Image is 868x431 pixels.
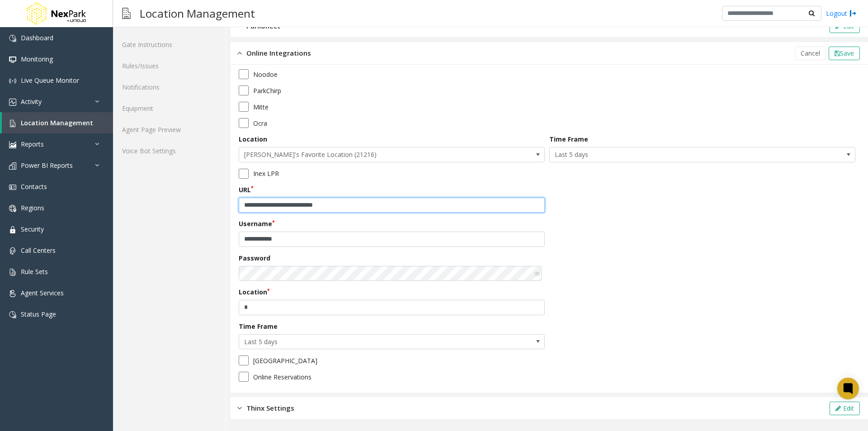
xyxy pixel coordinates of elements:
[21,97,42,106] span: Activity
[9,290,16,297] img: 'icon'
[21,140,44,148] span: Reports
[246,403,294,413] span: Thinx Settings
[239,147,483,162] span: [PERSON_NAME]'s Favorite Location (21216)
[9,269,16,276] img: 'icon'
[239,219,275,228] label: Username
[9,162,16,170] img: 'icon'
[9,99,16,106] img: 'icon'
[21,76,79,85] span: Live Queue Monitor
[113,98,226,119] a: Equipment
[253,102,269,112] label: Mitte
[21,267,48,276] span: Rule Sets
[9,35,16,42] img: 'icon'
[550,147,794,162] span: Last 5 days
[253,356,317,365] label: [GEOGRAPHIC_DATA]
[9,311,16,318] img: 'icon'
[253,169,279,178] label: Inex LPR
[21,246,56,255] span: Call Centers
[9,56,16,63] img: 'icon'
[829,47,860,60] button: Save
[849,9,857,18] img: logout
[21,118,93,127] span: Location Management
[826,9,857,18] a: Logout
[21,182,47,191] span: Contacts
[840,49,854,57] span: Save
[253,372,311,382] label: Online Reservations
[237,48,242,58] img: opened
[122,2,131,24] img: pageIcon
[9,247,16,255] img: 'icon'
[239,335,483,349] span: Last 5 days
[237,403,242,413] img: closed
[21,310,56,318] span: Status Page
[246,48,311,58] span: Online Integrations
[9,141,16,148] img: 'icon'
[9,77,16,85] img: 'icon'
[21,289,64,297] span: Agent Services
[253,70,278,79] label: Noodoe
[113,140,226,161] a: Voice Bot Settings
[253,86,281,95] label: ParkChirp
[239,287,270,297] label: Location
[21,161,73,170] span: Power BI Reports
[2,112,113,133] a: Location Management
[21,55,53,63] span: Monitoring
[239,134,267,144] label: Location
[239,322,278,331] label: Time Frame
[239,185,254,194] label: URL
[239,253,270,263] label: Password
[801,49,820,57] span: Cancel
[253,118,267,128] label: Ocra
[9,184,16,191] img: 'icon'
[549,134,588,144] label: Time Frame
[113,76,226,98] a: Notifications
[21,33,53,42] span: Dashboard
[113,55,226,76] a: Rules/Issues
[21,225,44,233] span: Security
[830,402,860,415] button: Edit
[113,34,226,55] a: Gate Instructions
[795,47,826,60] button: Cancel
[9,226,16,233] img: 'icon'
[113,119,226,140] a: Agent Page Preview
[135,2,259,24] h3: Location Management
[21,204,44,212] span: Regions
[9,205,16,212] img: 'icon'
[9,120,16,127] img: 'icon'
